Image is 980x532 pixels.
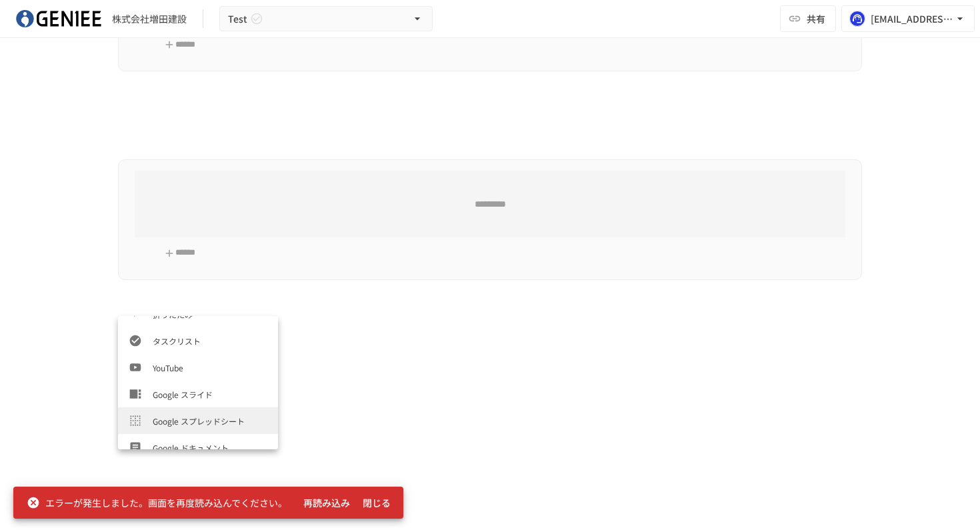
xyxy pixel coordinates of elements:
[16,8,101,29] img: mDIuM0aA4TOBKl0oB3pspz7XUBGXdoniCzRRINgIxkl
[153,335,267,347] span: タスクリスト
[298,491,355,515] button: 再読み込み
[118,299,862,317] div: Typeahead menu
[153,388,267,401] span: Google スライド
[871,11,953,27] div: [EMAIL_ADDRESS][US_STATE][DOMAIN_NAME]
[228,11,247,27] span: Test
[112,12,187,26] div: 株式会社増田建設
[153,361,267,374] span: YouTube
[807,11,825,26] span: 共有
[780,5,836,32] button: 共有
[27,491,287,515] div: エラーが発生しました。画面を再度読み込んでください。
[219,6,433,32] button: Test
[355,491,398,515] button: 閉じる
[153,415,267,427] span: Google スプレッドシート
[841,5,975,32] button: [EMAIL_ADDRESS][US_STATE][DOMAIN_NAME]
[153,441,267,454] span: Google ドキュメント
